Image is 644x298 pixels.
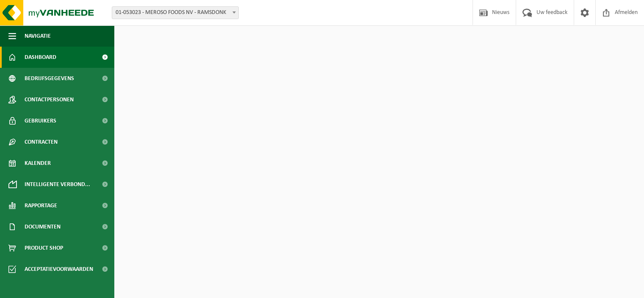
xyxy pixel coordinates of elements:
span: Product Shop [25,237,63,259]
span: Gebruikers [25,110,56,131]
span: Acceptatievoorwaarden [25,259,93,280]
span: Documenten [25,216,61,237]
span: Dashboard [25,47,56,68]
span: Contactpersonen [25,89,74,110]
span: Navigatie [25,25,51,47]
span: 01-053023 - MEROSO FOODS NV - RAMSDONK [112,6,239,19]
span: 01-053023 - MEROSO FOODS NV - RAMSDONK [112,7,238,19]
span: Rapportage [25,195,57,216]
span: Intelligente verbond... [25,174,90,195]
span: Kalender [25,153,51,174]
span: Bedrijfsgegevens [25,68,74,89]
span: Contracten [25,131,58,153]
